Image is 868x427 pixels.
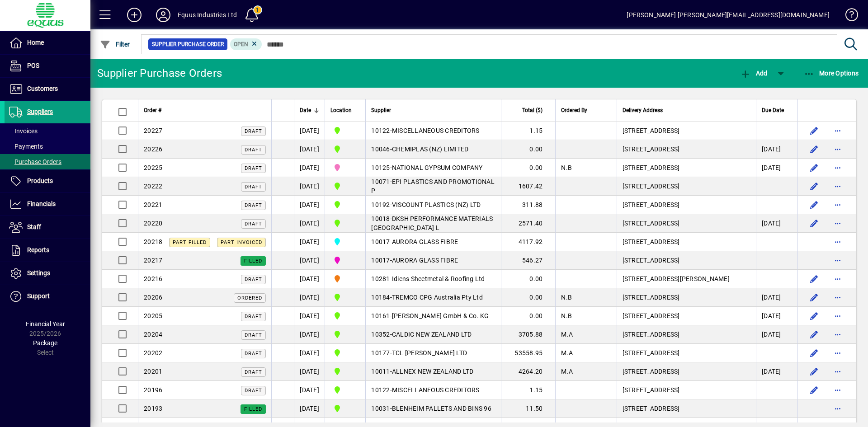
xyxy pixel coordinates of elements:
span: 20226 [144,145,162,153]
span: 10071 [371,178,390,185]
span: 1B BLENHEIM [330,310,360,321]
button: More options [830,290,845,305]
span: BLENHEIM PALLETS AND BINS 96 [392,405,491,412]
span: VISCOUNT PLASTICS (NZ) LTD [392,201,481,208]
span: Settings [27,269,50,277]
span: Draft [245,332,262,338]
td: 311.88 [501,196,555,214]
span: 1B BLENHEIM [330,199,360,210]
td: [STREET_ADDRESS] [617,251,756,270]
button: More options [830,142,845,156]
button: More options [830,123,845,138]
span: 20217 [144,257,162,264]
span: Invoices [9,127,38,135]
a: Settings [5,262,90,285]
span: 1B BLENHEIM [330,347,360,358]
span: 10017 [371,238,390,245]
span: 20218 [144,238,162,245]
button: More options [830,346,845,360]
span: 20204 [144,331,162,338]
button: Edit [807,142,821,156]
div: Order # [144,105,266,115]
span: 1B BLENHEIM [330,181,360,192]
span: 1B BLENHEIM [330,385,360,395]
td: 1.15 [501,381,555,399]
span: Package [33,339,57,347]
td: [STREET_ADDRESS] [617,399,756,418]
td: - [365,307,501,325]
span: 10031 [371,405,390,412]
a: Home [5,32,90,54]
span: Draft [245,277,262,282]
a: POS [5,55,90,77]
td: 53558.95 [501,344,555,362]
span: Draft [245,202,262,208]
span: Draft [245,184,262,190]
span: 20196 [144,386,162,394]
td: [DATE] [756,362,797,381]
a: Payments [5,139,90,154]
span: 3C CENTRAL [330,236,360,247]
td: [STREET_ADDRESS] [617,362,756,381]
td: - [365,233,501,251]
button: Edit [807,290,821,305]
span: Products [27,177,53,184]
button: More options [830,235,845,249]
td: 0.00 [501,270,555,288]
td: - [365,140,501,159]
button: Add [738,65,769,81]
button: Profile [149,7,178,23]
span: Payments [9,143,43,150]
button: Edit [807,327,821,342]
span: Part Invoiced [221,239,262,245]
td: - [365,399,501,418]
span: Ordered By [561,105,587,115]
button: Filter [98,36,132,52]
td: [DATE] [294,233,325,251]
div: Ordered By [561,105,611,115]
span: 4S SOUTHERN [330,273,360,284]
td: 0.00 [501,288,555,307]
td: - [365,288,501,307]
button: Edit [807,364,821,379]
span: 20205 [144,312,162,319]
span: Reports [27,246,49,253]
td: [DATE] [294,214,325,233]
span: 10177 [371,349,390,357]
span: 10281 [371,275,390,282]
td: 0.00 [501,140,555,159]
td: 4117.92 [501,233,555,251]
button: Edit [807,160,821,175]
td: - [365,196,501,214]
button: More Options [802,65,861,81]
td: [STREET_ADDRESS] [617,325,756,344]
span: Support [27,292,50,300]
td: [DATE] [294,288,325,307]
span: M.A [561,349,573,357]
span: Draft [245,221,262,227]
span: N.B [561,164,572,171]
span: 20216 [144,275,162,282]
span: [PERSON_NAME] GmbH & Co. KG [392,312,489,319]
span: 20227 [144,127,162,134]
td: [DATE] [294,140,325,159]
button: Edit [807,197,821,212]
td: 0.00 [501,307,555,325]
button: Edit [807,123,821,138]
span: 20202 [144,349,162,357]
span: 20201 [144,368,162,375]
span: 1B BLENHEIM [330,144,360,155]
span: AURORA GLASS FIBRE [392,257,458,264]
span: Draft [245,147,262,153]
td: - [365,159,501,177]
span: Draft [245,314,262,319]
td: [STREET_ADDRESS] [617,344,756,362]
a: Financials [5,193,90,216]
td: [DATE] [294,362,325,381]
button: Edit [807,216,821,230]
td: [STREET_ADDRESS] [617,307,756,325]
td: - [365,122,501,140]
span: 10352 [371,331,390,338]
td: - [365,270,501,288]
td: - [365,177,501,196]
